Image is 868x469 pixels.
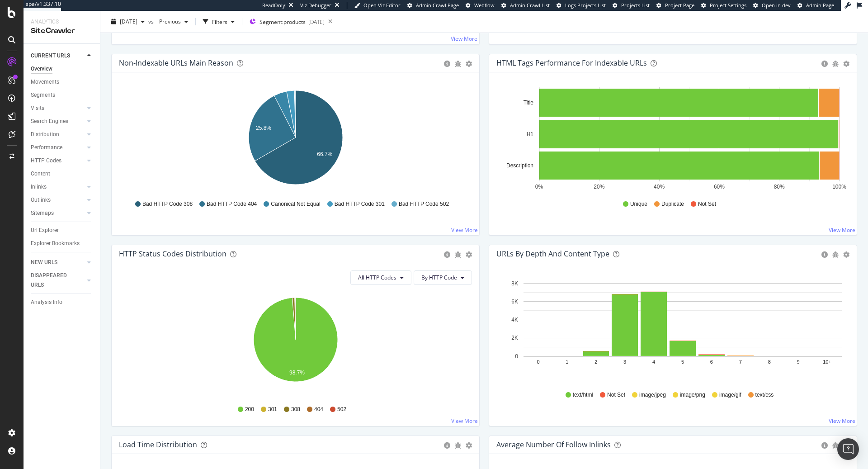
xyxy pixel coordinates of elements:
[31,26,93,36] div: SiteCrawler
[739,359,742,365] text: 7
[719,391,741,399] span: image/gif
[31,77,94,87] a: Movements
[565,2,606,9] span: Logs Projects List
[829,417,855,425] a: View More
[821,251,828,258] div: circle-info
[414,270,472,285] button: By HTTP Code
[573,391,593,399] span: text/html
[832,61,839,67] div: bug
[496,278,850,383] svg: A chart.
[511,335,518,341] text: 2K
[710,2,746,9] span: Project Settings
[444,61,450,67] div: circle-info
[527,131,534,137] text: H1
[451,226,478,234] a: View More
[271,200,320,208] span: Canonical Not Equal
[753,2,791,9] a: Open in dev
[762,2,791,9] span: Open in dev
[510,2,550,9] span: Admin Crawl List
[496,87,850,192] div: A chart.
[119,58,233,67] div: Non-Indexable URLs Main Reason
[496,249,609,258] div: URLs by Depth and Content Type
[652,359,655,365] text: 4
[31,117,68,126] div: Search Engines
[148,18,156,25] span: vs
[31,90,94,100] a: Segments
[623,359,626,365] text: 3
[199,14,238,29] button: Filters
[654,184,665,190] text: 40%
[259,18,306,26] span: Segment: products
[308,18,325,26] div: [DATE]
[120,18,137,25] span: 2025 Aug. 30th
[496,440,611,449] div: Average Number of Follow Inlinks
[31,271,76,290] div: DISAPPEARED URLS
[317,151,332,157] text: 66.7%
[843,251,849,258] div: gear
[207,200,257,208] span: Bad HTTP Code 404
[837,438,859,460] div: Open Intercom Messenger
[661,200,684,208] span: Duplicate
[314,406,323,413] span: 404
[31,104,44,113] div: Visits
[566,359,568,365] text: 1
[337,406,346,413] span: 502
[444,251,450,258] div: circle-info
[363,2,401,9] span: Open Viz Editor
[31,143,85,152] a: Performance
[537,359,539,365] text: 0
[455,61,461,67] div: bug
[119,292,472,397] svg: A chart.
[31,195,85,205] a: Outlinks
[31,90,55,100] div: Segments
[31,51,70,61] div: CURRENT URLS
[31,130,85,139] a: Distribution
[821,442,828,449] div: circle-info
[681,359,684,365] text: 5
[656,2,694,9] a: Project Page
[511,280,518,287] text: 8K
[557,2,606,9] a: Logs Projects List
[451,35,477,43] a: View More
[156,14,192,29] button: Previous
[710,359,713,365] text: 6
[665,2,694,9] span: Project Page
[31,64,94,74] a: Overview
[797,2,834,9] a: Admin Page
[119,440,197,449] div: Load Time Distribution
[639,391,666,399] span: image/jpeg
[501,2,550,9] a: Admin Crawl List
[246,14,325,29] button: Segment:products[DATE]
[594,359,597,365] text: 2
[832,251,839,258] div: bug
[774,184,785,190] text: 80%
[358,274,396,281] span: All HTTP Codes
[31,298,94,307] a: Analysis Info
[300,2,333,9] div: Viz Debugger:
[354,2,401,9] a: Open Viz Editor
[31,104,85,113] a: Visits
[698,200,716,208] span: Not Set
[755,391,774,399] span: text/css
[444,442,450,449] div: circle-info
[31,143,62,152] div: Performance
[335,200,385,208] span: Bad HTTP Code 301
[262,2,287,9] div: ReadOnly:
[119,87,472,192] div: A chart.
[496,58,647,67] div: HTML Tags Performance for Indexable URLs
[31,182,47,192] div: Inlinks
[806,2,834,9] span: Admin Page
[829,226,855,234] a: View More
[768,359,771,365] text: 8
[31,51,85,61] a: CURRENT URLS
[535,184,543,190] text: 0%
[31,18,93,26] div: Analytics
[714,184,725,190] text: 60%
[142,200,193,208] span: Bad HTTP Code 308
[31,169,94,179] a: Content
[474,2,495,9] span: Webflow
[832,184,846,190] text: 100%
[268,406,277,413] span: 301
